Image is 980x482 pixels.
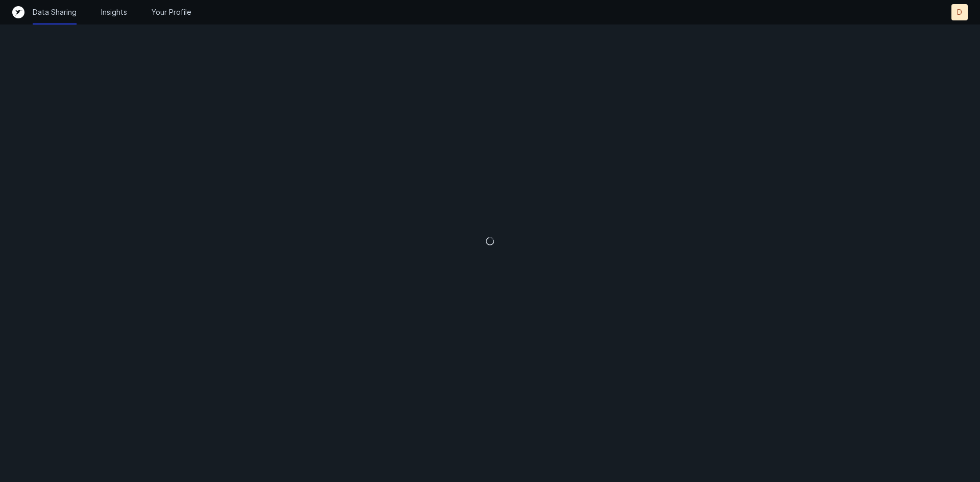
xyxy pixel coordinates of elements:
a: Insights [101,7,127,17]
p: D [957,7,962,17]
a: Data Sharing [33,7,77,17]
a: Your Profile [152,7,191,17]
button: D [951,4,968,20]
